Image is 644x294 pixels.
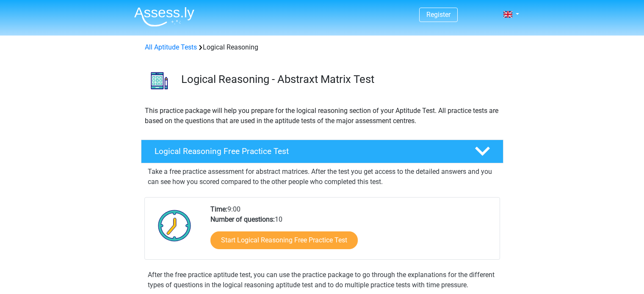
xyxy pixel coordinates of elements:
[204,204,499,259] div: 9:00 10
[145,106,500,126] p: This practice package will help you prepare for the logical reasoning section of your Aptitude Te...
[181,73,497,86] h3: Logical Reasoning - Abstraxt Matrix Test
[144,270,500,290] div: After the free practice aptitude test, you can use the practice package to go through the explana...
[210,215,275,223] b: Number of questions:
[145,43,197,51] a: All Aptitude Tests
[141,42,503,52] div: Logical Reasoning
[153,204,196,247] img: Clock
[210,231,358,249] a: Start Logical Reasoning Free Practice Test
[141,63,177,99] img: logical reasoning
[426,11,451,19] a: Register
[148,167,497,187] p: Take a free practice assessment for abstract matrices. After the test you get access to the detai...
[134,7,194,27] img: Assessly
[155,146,461,156] h4: Logical Reasoning Free Practice Test
[138,140,507,163] a: Logical Reasoning Free Practice Test
[210,205,227,213] b: Time:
